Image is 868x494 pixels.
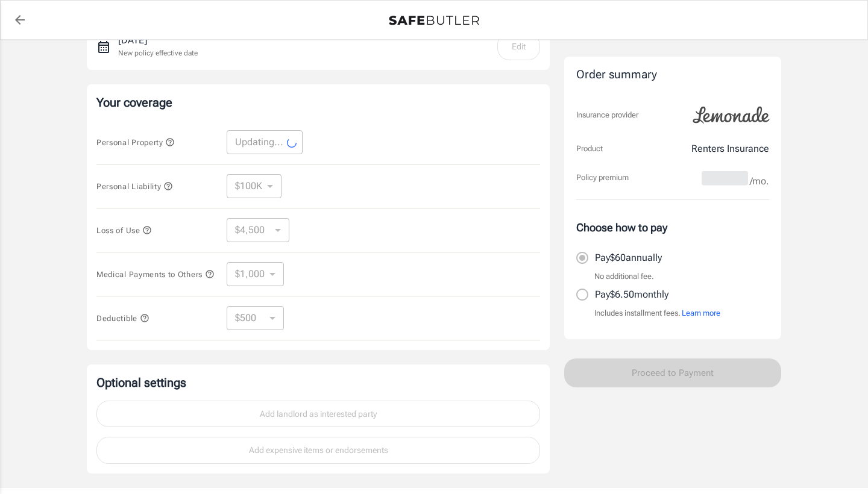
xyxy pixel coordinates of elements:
a: back to quotes [8,8,32,32]
p: Pay $6.50 monthly [595,287,668,302]
span: Loss of Use [96,226,152,235]
p: Policy premium [576,172,629,184]
p: No additional fee. [594,270,654,283]
p: Your coverage [96,94,540,111]
span: Deductible [96,314,149,323]
button: Loss of Use [96,223,152,237]
p: Insurance provider [576,109,638,121]
span: Personal Liability [96,182,173,191]
button: Personal Property [96,135,175,149]
p: Renters Insurance [691,142,769,156]
p: New policy effective date [118,48,198,58]
img: Lemonade [686,98,776,132]
div: Order summary [576,66,769,84]
p: Includes installment fees. [594,307,720,319]
p: Product [576,143,603,155]
span: Personal Property [96,138,175,147]
svg: New policy start date [96,40,111,54]
button: Medical Payments to Others [96,267,215,281]
img: Back to quotes [389,16,479,25]
span: Medical Payments to Others [96,270,215,279]
span: /mo. [750,173,769,190]
p: [DATE] [118,33,198,48]
p: Optional settings [96,374,540,391]
button: Personal Liability [96,179,173,193]
p: Choose how to pay [576,219,769,236]
button: Learn more [682,307,720,319]
button: Deductible [96,311,149,325]
p: Pay $60 annually [595,251,662,265]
